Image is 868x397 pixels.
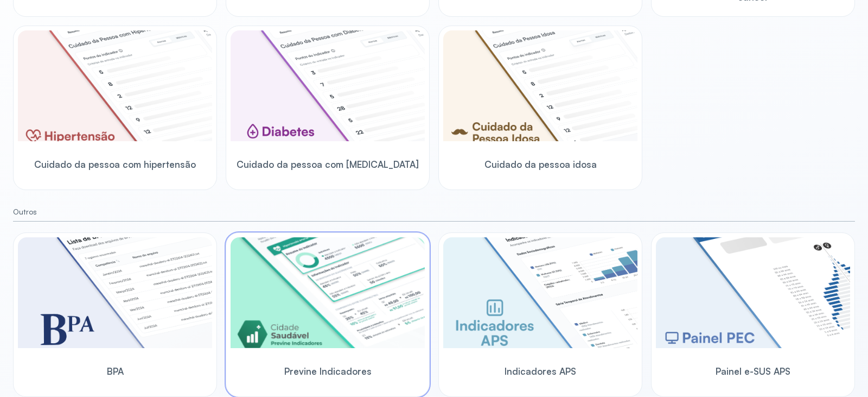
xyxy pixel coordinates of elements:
span: Previne Indicadores [284,366,372,377]
span: Indicadores APS [505,366,576,377]
span: Cuidado da pessoa com [MEDICAL_DATA] [237,159,419,170]
img: pec-panel.png [656,237,850,348]
span: Cuidado da pessoa com hipertensão [34,159,196,170]
img: aps-indicators.png [443,237,637,348]
img: hypertension.png [18,30,212,141]
img: diabetics.png [231,30,425,141]
span: Painel e-SUS APS [716,366,790,377]
img: bpa.png [18,237,212,348]
small: Outros [13,207,855,217]
img: elderly.png [443,30,637,141]
span: BPA [107,366,124,377]
img: previne-brasil.png [231,237,425,348]
span: Cuidado da pessoa idosa [484,159,597,170]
